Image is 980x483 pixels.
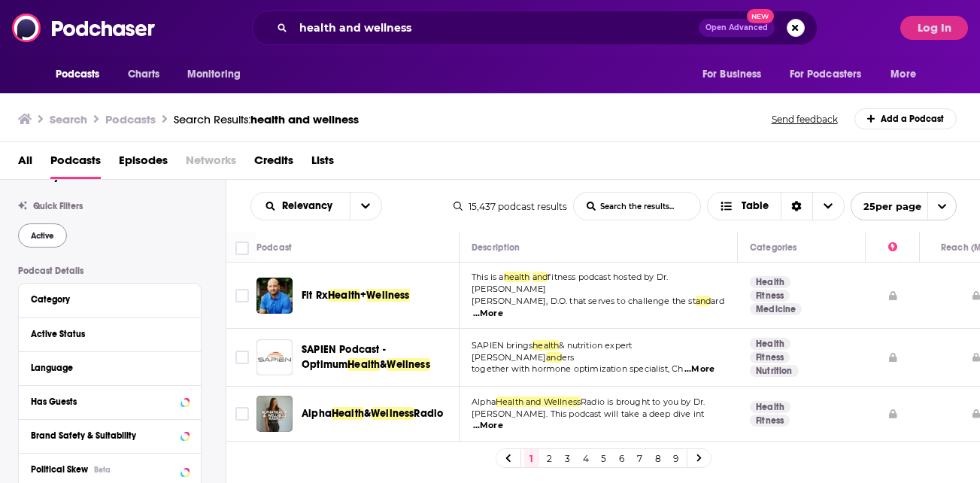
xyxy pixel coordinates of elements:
[18,266,202,276] p: Podcast Details
[128,64,160,85] span: Charts
[699,19,775,37] button: Open AdvancedNew
[282,201,338,211] span: Relevancy
[371,407,414,420] span: Wellness
[235,351,249,364] span: Toggle select row
[31,232,54,240] span: Active
[302,407,332,420] span: Alpha
[31,464,88,475] span: Political Skew
[251,201,350,211] button: open menu
[31,290,189,308] button: Category
[18,223,67,248] button: Active
[705,24,768,32] span: Open Advanced
[472,409,704,419] span: [PERSON_NAME]. This podcast will take a deep dive int
[880,60,935,89] button: open menu
[302,343,386,371] span: SAPIEN Podcast - Optimum
[747,9,774,23] span: New
[31,324,189,343] button: Active Status
[235,289,249,302] span: Toggle select row
[767,113,842,126] button: Send feedback
[890,64,916,85] span: More
[364,407,371,420] span: &
[311,148,334,179] span: Lists
[328,289,360,302] span: Health
[256,278,293,314] img: Fit Rx Health + Wellness
[177,60,260,89] button: open menu
[332,407,364,420] span: Health
[692,60,781,89] button: open menu
[33,201,83,211] span: Quick Filters
[742,201,769,211] span: Table
[119,148,168,179] span: Episodes
[851,192,957,220] button: open menu
[750,415,790,427] a: Fitness
[31,294,179,305] div: Category
[31,460,189,478] button: Political SkewBeta
[18,148,32,179] a: All
[614,449,630,467] a: 6
[750,238,796,257] div: Categories
[454,201,567,212] div: 15,437 podcast results
[414,407,443,420] span: Radio
[12,14,156,42] img: Podchaser - Follow, Share and Rate Podcasts
[472,340,632,363] span: & nutrition expert [PERSON_NAME]
[472,272,668,294] span: fitness podcast hosted by Dr. [PERSON_NAME]
[888,238,897,257] div: Power Score
[472,363,683,374] span: together with hormone optimization specialist, Ch
[45,60,120,89] button: open menu
[235,407,249,421] span: Toggle select row
[31,430,176,441] div: Brand Safety & Suitability
[31,392,189,411] button: Has Guests
[696,296,711,306] span: and
[250,192,382,220] h2: Choose List sort
[473,420,503,432] span: ...More
[542,449,557,467] a: 2
[366,289,409,302] span: Wellness
[350,193,381,220] button: open menu
[31,426,189,445] button: Brand Safety & Suitability
[472,296,696,306] span: [PERSON_NAME], D.O. that serves to challenge the st
[581,396,705,407] span: Radio is brought to you by Dr.
[302,289,328,302] span: Fit Rx
[750,401,790,413] a: Health
[293,16,699,40] input: Search podcasts, credits, & more...
[174,112,359,126] a: Search Results:health and wellness
[669,449,684,467] a: 9
[254,148,293,179] a: Credits
[684,363,715,375] span: ...More
[711,296,724,306] span: ard
[651,449,666,467] a: 8
[496,396,581,407] span: Health and Wellness
[750,365,799,377] a: Nutrition
[387,358,429,371] span: Wellness
[380,358,387,371] span: &
[532,340,559,351] span: health
[105,112,156,126] h3: Podcasts
[900,16,968,40] button: Log In
[472,340,532,351] span: SAPIEN brings
[31,329,179,339] div: Active Status
[360,289,366,302] span: +
[250,112,359,126] span: health and wellness
[31,363,179,373] div: Language
[546,352,562,363] span: and
[174,112,359,126] div: Search Results:
[252,11,818,45] div: Search podcasts, credits, & more...
[31,396,176,407] div: Has Guests
[596,449,611,467] a: 5
[750,290,790,302] a: Fitness
[56,64,100,85] span: Podcasts
[187,64,241,85] span: Monitoring
[31,358,189,377] button: Language
[750,276,790,288] a: Health
[94,465,111,475] div: Beta
[50,148,101,179] a: Podcasts
[256,396,293,432] img: Alpha Health & Wellness Radio
[302,342,451,372] a: SAPIEN Podcast - OptimumHealth&Wellness
[562,352,575,363] span: ers
[472,238,520,257] div: Description
[707,192,845,220] button: Choose View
